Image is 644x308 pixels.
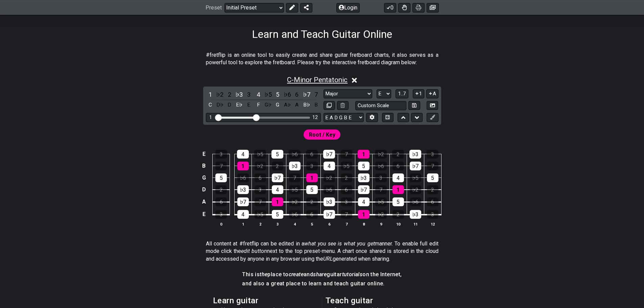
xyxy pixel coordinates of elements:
div: ♭6 [289,150,301,159]
button: Print [412,3,425,12]
div: 6 [215,197,227,206]
select: Preset [224,3,284,12]
div: 5 [215,173,227,182]
span: First enable full edit mode to edit [309,130,335,140]
div: ♭6 [289,210,301,219]
h1: Learn and Teach Guitar Online [252,28,392,41]
div: toggle scale degree [273,90,282,99]
th: 12 [424,220,441,228]
em: what you see is what you get [304,240,375,247]
div: toggle pitch class [244,100,253,110]
button: Create Image [427,101,438,110]
div: ♭7 [237,197,249,206]
th: 3 [269,220,286,228]
div: 1 [392,185,404,194]
h4: This is place to and guitar on the Internet, [242,271,402,278]
div: 6 [392,162,404,170]
td: B [200,160,208,172]
th: 11 [407,220,424,228]
button: 1 [413,89,424,98]
div: toggle pitch class [302,100,311,110]
div: 6 [255,173,266,182]
div: ♭6 [237,173,249,182]
div: ♭5 [341,162,352,170]
div: ♭3 [358,173,369,182]
div: 2 [341,173,352,182]
div: 6 [306,150,318,159]
div: 3 [427,210,438,219]
h2: Learn guitar [213,297,319,304]
div: 1 [237,162,249,170]
th: 9 [372,220,389,228]
div: 1 [209,115,212,120]
div: toggle scale degree [292,90,301,99]
div: toggle pitch class [264,100,272,110]
button: Share Preset [300,3,312,12]
p: All content at #fretflip can be edited in a manner. To enable full edit mode click the next to th... [206,240,438,263]
div: ♭2 [410,185,421,194]
div: 1 [306,173,318,182]
div: 2 [392,210,404,219]
div: 3 [215,210,227,219]
span: Preset [206,4,222,11]
div: 1 [272,197,283,206]
h2: Teach guitar [326,297,431,304]
button: Delete [337,101,349,110]
button: Login [336,3,360,12]
div: 7 [427,162,438,170]
div: 4 [237,210,249,219]
div: 2 [272,162,283,170]
div: 3 [215,150,227,159]
div: ♭7 [323,150,335,159]
button: Move down [411,113,423,122]
div: ♭2 [375,210,387,219]
select: Scale [324,89,372,98]
div: 4 [392,173,404,182]
div: toggle scale degree [225,90,234,99]
div: 2 [215,185,227,194]
div: 7 [340,150,352,159]
td: G [200,172,208,184]
select: Tonic/Root [377,89,391,98]
div: toggle pitch class [254,100,263,110]
div: ♭5 [410,173,421,182]
div: toggle pitch class [215,100,224,110]
div: toggle scale degree [302,90,311,99]
div: 4 [237,150,249,159]
div: ♭3 [324,197,335,206]
div: toggle scale degree [235,90,243,99]
div: 6 [427,197,438,206]
div: ♭7 [410,162,421,170]
div: ♭6 [324,185,335,194]
div: ♭5 [254,150,266,159]
button: Toggle horizontal chord view [382,113,393,122]
div: toggle scale degree [254,90,263,99]
div: toggle scale degree [215,90,224,99]
td: A [200,196,208,208]
em: edit button [241,248,267,254]
em: the [260,271,267,278]
div: Visible fret range [206,113,321,122]
div: 4 [272,185,283,194]
div: 12 [312,115,318,120]
em: URL [323,256,333,262]
span: 1..7 [398,91,406,97]
th: 2 [252,220,269,228]
div: 3 [427,150,438,159]
div: ♭3 [410,210,421,219]
div: ♭7 [324,210,335,219]
button: Edit Preset [286,3,298,12]
div: toggle scale degree [283,90,292,99]
span: C - Minor Pentatonic [287,76,348,84]
button: A [426,89,438,98]
th: 5 [303,220,320,228]
div: 6 [306,210,318,219]
div: ♭7 [358,185,369,194]
div: ♭5 [375,197,387,206]
div: toggle scale degree [312,90,320,99]
div: 7 [375,185,387,194]
div: 5 [306,185,318,194]
em: tutorials [342,271,363,278]
div: ♭5 [289,185,301,194]
div: ♭5 [255,210,266,219]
